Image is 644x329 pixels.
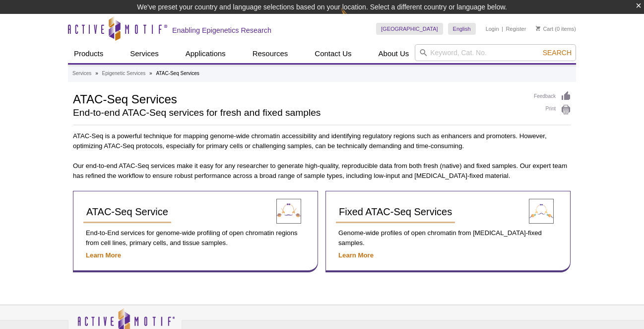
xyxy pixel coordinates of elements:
[73,91,524,106] h1: ATAC-Seq Services
[338,251,374,259] a: Learn More
[536,26,540,31] img: Your Cart
[336,228,560,248] p: Genome-wide profiles of open chromatin from [MEDICAL_DATA]-fixed samples.
[95,71,98,76] li: »
[534,104,571,115] a: Print
[86,251,121,259] a: Learn More
[172,26,271,35] h2: Enabling Epigenetics Research
[543,49,572,57] span: Search
[373,44,415,63] a: About Us
[73,131,571,151] p: ATAC-Seq is a powerful technique for mapping genome-wide chromatin accessibility and identifying ...
[540,48,575,57] button: Search
[72,69,91,78] a: Services
[506,25,526,32] a: Register
[156,71,199,76] li: ATAC-Seq Services
[73,108,524,117] h2: End-to-end ATAC-Seq services for fresh and fixed samples
[529,199,554,224] img: Fixed ATAC-Seq Service
[247,44,294,63] a: Resources
[376,23,443,35] a: [GEOGRAPHIC_DATA]
[339,206,452,217] span: Fixed ATAC-Seq Services
[486,25,499,32] a: Login
[83,201,171,223] a: ATAC-Seq Service
[180,44,232,63] a: Applications
[534,91,571,102] a: Feedback
[309,44,357,63] a: Contact Us
[448,23,476,35] a: English
[68,44,109,63] a: Products
[102,69,145,78] a: Epigenetic Services
[415,44,576,61] input: Keyword, Cat. No.
[536,23,576,35] li: (0 items)
[276,199,301,224] img: ATAC-Seq Service
[149,71,152,76] li: »
[73,161,571,181] p: Our end-to-end ATAC-Seq services make it easy for any researcher to generate high-quality, reprod...
[502,23,503,35] li: |
[83,228,308,248] p: End-to-End services for genome-wide profiling of open chromatin regions from cell lines, primary ...
[536,25,553,32] a: Cart
[86,206,168,217] span: ATAC-Seq Service
[124,44,165,63] a: Services
[341,7,367,31] img: Change Here
[336,201,455,223] a: Fixed ATAC-Seq Services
